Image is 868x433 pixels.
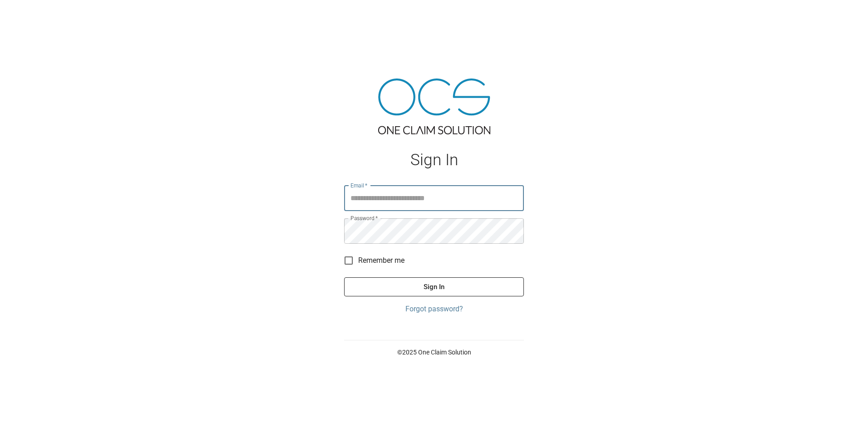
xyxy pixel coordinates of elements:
h1: Sign In [344,151,524,169]
a: Forgot password? [344,304,524,315]
img: ocs-logo-tra.png [378,79,490,134]
span: Remember me [358,255,404,266]
img: ocs-logo-white-transparent.png [11,5,47,24]
label: Password [350,214,378,222]
label: Email [350,182,368,189]
button: Sign In [344,277,524,296]
p: © 2025 One Claim Solution [344,348,524,357]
